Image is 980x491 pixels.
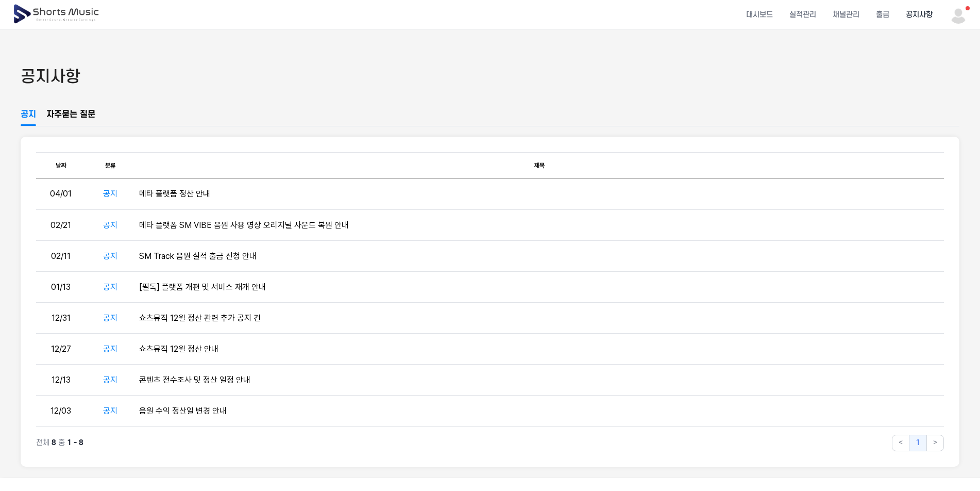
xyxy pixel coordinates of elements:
[21,108,36,126] a: 공지
[135,396,944,427] td: 음원 수익 정산일 변경 안내
[36,272,86,303] td: 01/13
[926,435,944,451] button: >
[135,272,944,303] td: [필독] 플랫폼 개편 및 서비스 재개 안내
[36,427,944,451] nav: Table navigation
[135,303,944,334] td: 쇼츠뮤직 12월 정산 관련 추가 공지 건
[52,438,56,448] span: 8
[36,153,86,178] th: 날짜
[86,365,135,396] td: 공지
[781,1,824,28] a: 실적관리
[36,334,86,365] td: 12/27
[36,210,86,241] td: 02/21
[824,1,868,28] a: 채널관리
[67,438,83,448] span: 1 - 8
[86,303,135,334] td: 공지
[36,396,86,427] td: 12/03
[86,334,135,365] td: 공지
[135,179,944,210] td: 메타 플랫폼 정산 안내
[46,108,95,126] a: 자주묻는 질문
[36,365,86,396] td: 12/13
[86,241,135,272] td: 공지
[86,179,135,210] td: 공지
[86,272,135,303] td: 공지
[898,1,941,28] a: 공지사항
[86,210,135,241] td: 공지
[36,438,83,448] p: 전체 중
[949,5,968,24] img: 사용자 이미지
[21,66,80,89] h2: 공지사항
[135,210,944,241] td: 메타 플랫폼 SM VIBE 음원 사용 영상 오리지널 사운드 복원 안내
[868,1,898,28] a: 출금
[36,179,86,210] td: 04/01
[135,334,944,365] td: 쇼츠뮤직 12월 정산 안내
[892,435,909,451] button: <
[738,1,781,28] a: 대시보드
[135,365,944,396] td: 콘텐츠 전수조사 및 정산 일정 안내
[135,153,944,178] th: 제목
[36,303,86,334] td: 12/31
[86,396,135,427] td: 공지
[86,153,135,178] th: 분류
[21,36,33,48] img: 알림 아이콘
[909,435,927,451] button: 1
[37,36,272,50] a: 메타 플랫폼 SM VIBE 음원 사용 영상 오리지널 사운드 복원 안내
[36,241,86,272] td: 02/11
[135,241,944,272] td: SM Track 음원 실적 출금 신청 안내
